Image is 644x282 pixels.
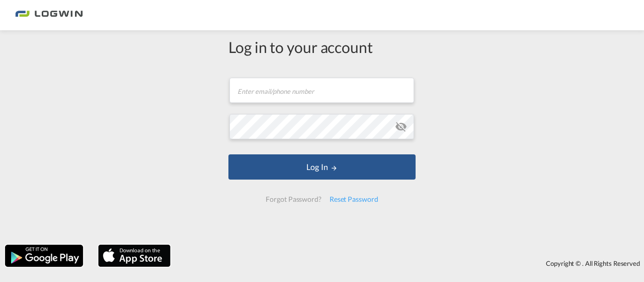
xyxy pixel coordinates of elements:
div: Reset Password [326,190,382,208]
button: LOGIN [228,154,416,180]
div: Log in to your account [228,36,416,58]
img: google.png [4,244,84,268]
img: apple.png [97,244,172,268]
div: Forgot Password? [262,190,325,208]
img: bc73a0e0d8c111efacd525e4c8ad7d32.png [15,4,83,27]
input: Enter email/phone number [229,78,414,103]
div: Copyright © . All Rights Reserved [176,255,644,272]
md-icon: icon-eye-off [395,121,407,133]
